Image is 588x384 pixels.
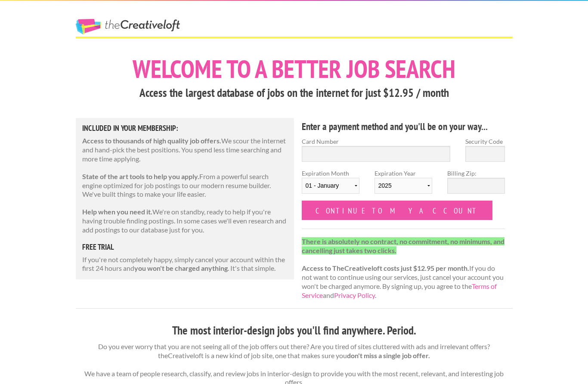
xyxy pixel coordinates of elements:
[302,178,359,194] select: Expiration Month
[82,207,152,216] strong: Help when you need it.
[76,85,513,101] h3: Access the largest database of jobs on the internet for just $12.95 / month
[82,207,288,234] p: We're on standby, ready to help if you're having trouble finding postings. In some cases we'll ev...
[76,322,513,339] h3: The most interior-design jobs you'll find anywhere. Period.
[82,136,288,163] p: We scour the internet and hand-pick the best positions. You spend less time searching and more ti...
[82,243,288,251] h5: free trial
[334,291,375,299] a: Privacy Policy
[302,237,505,300] p: If you do not want to continue using our services, just cancel your account you won't be charged ...
[465,137,505,146] label: Security Code
[447,169,505,178] label: Billing Zip:
[76,56,513,81] h1: Welcome to a better job search
[134,264,228,272] strong: you won't be charged anything
[82,172,288,199] p: From a powerful search engine optimized for job postings to our modern resume builder. We've buil...
[82,136,221,145] strong: Access to thousands of high quality job offers.
[347,351,430,359] strong: don't miss a single job offer.
[82,172,199,180] strong: State of the art tools to help you apply.
[302,169,359,201] label: Expiration Month
[76,19,180,34] a: The Creative Loft
[302,264,469,272] strong: Access to TheCreativeloft costs just $12.95 per month.
[302,137,451,146] label: Card Number
[302,120,505,133] h4: Enter a payment method and you'll be on your way...
[374,169,432,201] label: Expiration Year
[82,124,288,132] h5: Included in Your Membership:
[82,255,288,273] p: If you're not completely happy, simply cancel your account within the first 24 hours and . It's t...
[302,282,497,299] a: Terms of Service
[302,201,493,220] input: Continue to my account
[302,237,504,254] strong: There is absolutely no contract, no commitment, no minimums, and cancelling just takes two clicks.
[374,178,432,194] select: Expiration Year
